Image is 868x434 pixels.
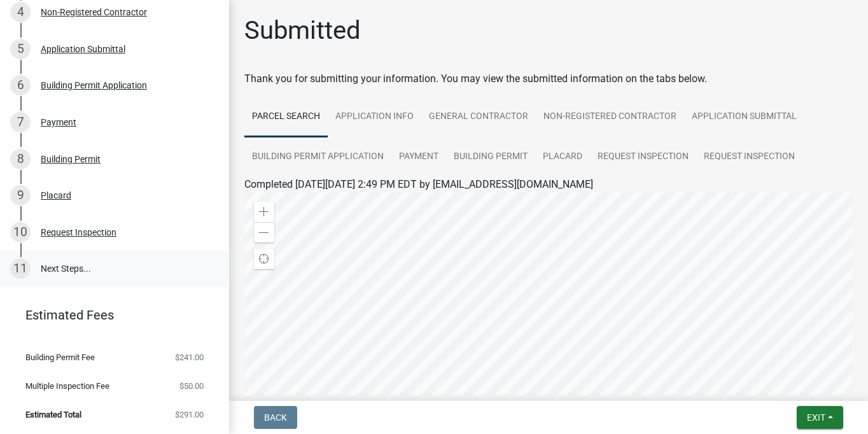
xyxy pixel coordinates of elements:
[807,412,825,423] span: Exit
[41,81,147,90] div: Building Permit Application
[41,191,71,200] div: Placard
[797,406,843,429] button: Exit
[41,8,147,17] div: Non-Registered Contractor
[10,2,31,22] div: 4
[10,185,31,206] div: 9
[328,97,421,137] a: Application Info
[41,155,101,164] div: Building Permit
[175,353,204,361] span: $241.00
[10,258,31,279] div: 11
[41,45,125,53] div: Application Submittal
[179,382,204,390] span: $50.00
[244,137,391,178] a: Building Permit Application
[244,178,593,190] span: Completed [DATE][DATE] 2:49 PM EDT by [EMAIL_ADDRESS][DOMAIN_NAME]
[536,97,684,137] a: Non-Registered Contractor
[25,382,109,390] span: Multiple Inspection Fee
[10,149,31,169] div: 8
[254,406,297,429] button: Back
[254,222,274,242] div: Zoom out
[10,112,31,132] div: 7
[10,39,31,59] div: 5
[421,97,536,137] a: General Contractor
[696,137,802,178] a: Request Inspection
[10,222,31,242] div: 10
[254,202,274,222] div: Zoom in
[391,137,446,178] a: Payment
[264,412,287,423] span: Back
[41,118,76,127] div: Payment
[10,302,209,328] a: Estimated Fees
[25,410,81,419] span: Estimated Total
[244,15,361,46] h1: Submitted
[684,97,804,137] a: Application Submittal
[244,71,853,87] div: Thank you for submitting your information. You may view the submitted information on the tabs below.
[590,137,696,178] a: Request Inspection
[244,97,328,137] a: Parcel search
[175,410,204,419] span: $291.00
[446,137,535,178] a: Building Permit
[535,137,590,178] a: Placard
[254,249,274,269] div: Find my location
[41,228,116,237] div: Request Inspection
[10,75,31,95] div: 6
[25,353,95,361] span: Building Permit Fee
